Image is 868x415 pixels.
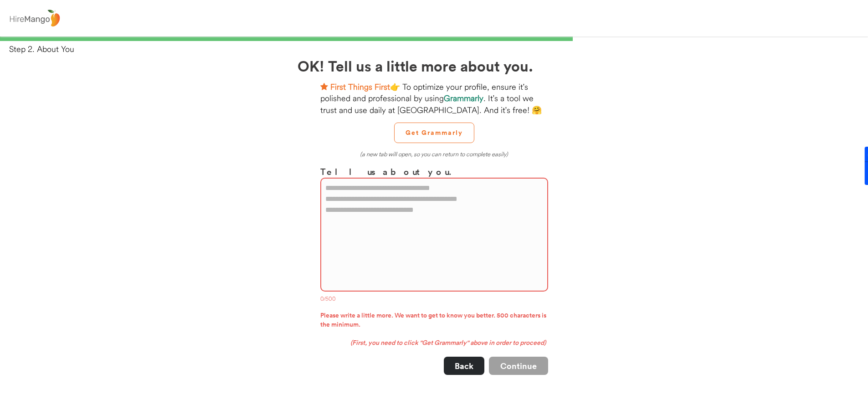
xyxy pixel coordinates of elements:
[320,338,548,348] div: (First, you need to click "Get Grammarly" above in order to proceed)
[320,165,548,178] h3: Tell us about you.
[330,82,390,92] strong: First Things First
[444,93,483,103] strong: Grammarly
[2,36,866,41] div: 66%
[320,311,548,332] div: Please write a little more. We want to get to know you better. 500 characters is the minimum.
[394,123,474,143] button: Get Grammarly
[489,357,548,375] button: Continue
[360,150,508,158] em: (a new tab will open, so you can return to complete easily)
[444,357,484,375] button: Back
[9,43,868,55] div: Step 2. About You
[298,55,571,77] h2: OK! Tell us a little more about you.
[7,8,62,29] img: logo%20-%20hiremango%20gray.png
[320,81,548,116] div: 👉 To optimize your profile, ensure it's polished and professional by using . It's a tool we trust...
[320,295,548,304] div: 0/500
